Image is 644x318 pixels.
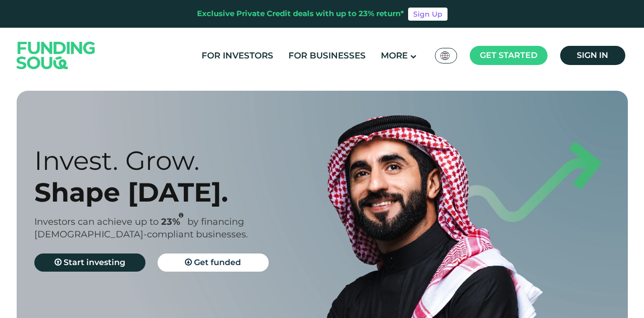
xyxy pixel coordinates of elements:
[440,51,450,60] img: SA Flag
[158,253,269,272] a: Get funded
[480,50,537,60] span: Get started
[34,176,340,208] div: Shape [DATE].
[34,216,159,227] span: Investors can achieve up to
[199,47,276,64] a: For Investors
[34,216,248,240] span: by financing [DEMOGRAPHIC_DATA]-compliant businesses.
[194,258,241,267] span: Get funded
[286,47,368,64] a: For Businesses
[34,145,340,176] div: Invest. Grow.
[381,50,408,60] span: More
[161,216,187,227] span: 23%
[408,8,448,21] a: Sign Up
[197,8,404,20] div: Exclusive Private Credit deals with up to 23% return*
[179,213,183,218] i: 23% IRR (expected) ~ 15% Net yield (expected)
[7,30,106,81] img: Logo
[64,258,125,267] span: Start investing
[34,253,145,272] a: Start investing
[560,46,625,65] a: Sign in
[577,50,608,60] span: Sign in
